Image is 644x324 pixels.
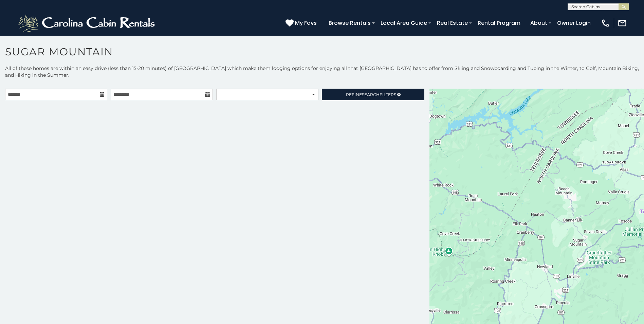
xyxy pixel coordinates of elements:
img: mail-regular-white.png [618,18,627,28]
img: phone-regular-white.png [601,18,610,28]
a: RefineSearchFilters [322,89,424,100]
a: Rental Program [474,17,524,29]
a: About [527,17,551,29]
a: Browse Rentals [325,17,374,29]
span: My Favs [295,19,317,27]
img: White-1-2.png [17,13,158,33]
a: My Favs [286,19,318,28]
a: Owner Login [554,17,594,29]
a: Local Area Guide [377,17,430,29]
span: Refine Filters [346,92,396,97]
span: Search [362,92,380,97]
a: Real Estate [434,17,471,29]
